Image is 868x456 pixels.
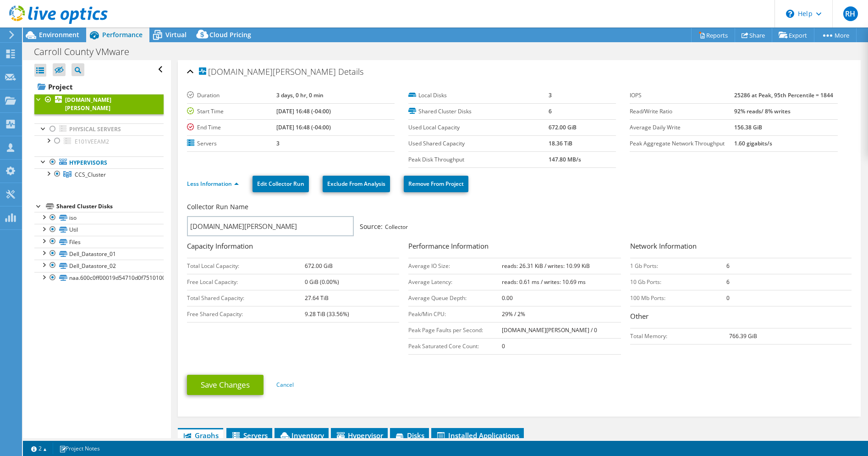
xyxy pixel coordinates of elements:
[630,91,734,100] label: IOPS
[630,107,734,116] label: Read/Write Ratio
[395,431,424,440] span: Disks
[75,138,109,145] span: E101VEEAM2
[187,274,305,290] td: Free Local Capacity:
[323,176,390,192] a: Exclude From Analysis
[253,176,309,192] a: Edit Collector Run
[786,10,794,18] svg: \n
[56,201,164,212] div: Shared Cluster Disks
[630,139,734,148] label: Peak Aggregate Network Throughput
[34,248,164,260] a: Dell_Datastore_01
[30,47,143,57] h1: Carroll County VMware
[187,375,264,395] a: Save Changes
[276,139,280,147] b: 3
[360,222,383,231] label: Source:
[408,139,549,148] label: Used Shared Capacity
[187,180,239,188] a: Less Information
[305,306,399,322] td: 9.28 TiB (33.56%)
[276,91,324,99] b: 3 days, 0 hr, 0 min
[502,326,597,334] b: [DOMAIN_NAME][PERSON_NAME] / 0
[276,123,331,131] b: [DATE] 16:48 (-04:00)
[408,107,549,116] label: Shared Cluster Disks
[630,274,726,290] td: 10 Gb Ports:
[305,290,399,306] td: 27.64 TiB
[734,139,772,147] b: 1.60 gigabits/s
[165,30,187,39] span: Virtual
[34,94,164,114] a: [DOMAIN_NAME][PERSON_NAME]
[338,66,363,77] span: Details
[502,278,586,286] b: reads: 0.61 ms / writes: 10.69 ms
[187,139,276,148] label: Servers
[726,278,730,286] b: 6
[630,241,852,253] h3: Network Information
[231,431,268,440] span: Servers
[408,241,621,253] h3: Performance Information
[630,311,852,323] h3: Other
[408,322,502,338] td: Peak Page Faults per Second:
[187,107,276,116] label: Start Time
[408,306,502,322] td: Peak/Min CPU:
[408,258,502,274] td: Average IO Size:
[199,67,336,77] span: [DOMAIN_NAME][PERSON_NAME]
[34,212,164,224] a: iso
[102,30,143,39] span: Performance
[408,338,502,354] td: Peak Saturated Core Count:
[305,258,399,274] td: 672.00 GiB
[305,274,399,290] td: 0 GiB (0.00%)
[502,262,590,270] b: reads: 26.31 KiB / writes: 10.99 KiB
[335,431,383,440] span: Hypervisor
[549,139,572,147] b: 18.36 TiB
[279,431,324,440] span: Inventory
[408,290,502,306] td: Average Queue Depth:
[34,79,164,94] a: Project
[404,176,468,192] a: Remove From Project
[187,258,305,274] td: Total Local Capacity:
[34,123,164,135] a: Physical Servers
[502,294,513,302] b: 0.00
[630,258,726,274] td: 1 Gb Ports:
[408,274,502,290] td: Average Latency:
[502,342,505,350] b: 0
[25,443,53,454] a: 2
[549,91,552,99] b: 3
[814,28,857,42] a: More
[735,28,772,42] a: Share
[34,224,164,236] a: Util
[772,28,814,42] a: Export
[187,241,399,253] h3: Capacity Information
[34,272,164,284] a: naa.600c0ff00019d54710d0f75101000000
[187,123,276,132] label: End Time
[360,223,408,231] span: Collector
[187,290,305,306] td: Total Shared Capacity:
[691,28,735,42] a: Reports
[34,236,164,248] a: Files
[276,107,331,115] b: [DATE] 16:48 (-04:00)
[187,202,248,211] label: Collector Run Name
[408,155,549,164] label: Peak Disk Throughput
[34,168,164,180] a: CCS_Cluster
[630,123,734,132] label: Average Daily Write
[65,96,111,112] b: [DOMAIN_NAME][PERSON_NAME]
[182,431,219,440] span: Graphs
[549,123,577,131] b: 672.00 GiB
[843,6,858,21] span: RH
[734,123,762,131] b: 156.38 GiB
[630,328,729,344] td: Total Memory:
[436,431,519,440] span: Installed Applications
[53,443,106,454] a: Project Notes
[34,156,164,168] a: Hypervisors
[408,91,549,100] label: Local Disks
[34,135,164,147] a: E101VEEAM2
[549,107,552,115] b: 6
[39,30,79,39] span: Environment
[734,91,833,99] b: 25286 at Peak, 95th Percentile = 1844
[734,107,791,115] b: 92% reads/ 8% writes
[502,310,525,318] b: 29% / 2%
[34,260,164,272] a: Dell_Datastore_02
[75,171,106,178] span: CCS_Cluster
[408,123,549,132] label: Used Local Capacity
[726,294,730,302] b: 0
[187,306,305,322] td: Free Shared Capacity:
[549,156,581,163] b: 147.80 MB/s
[209,30,251,39] span: Cloud Pricing
[276,381,294,389] a: Cancel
